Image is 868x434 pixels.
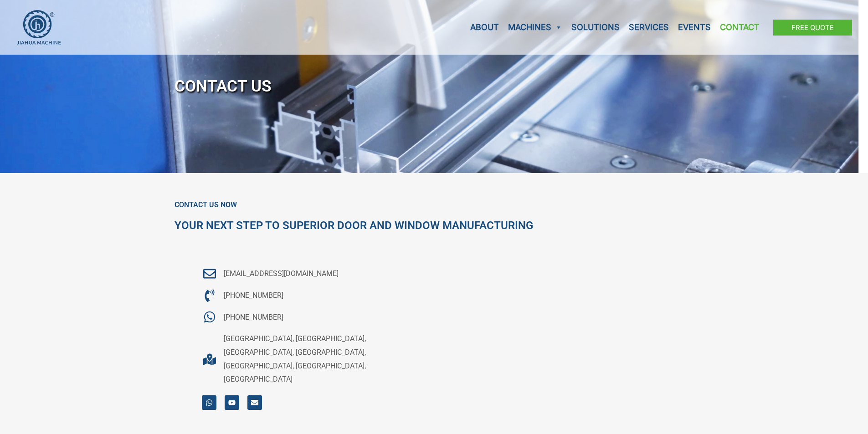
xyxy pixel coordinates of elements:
h2: Your Next Step to Superior Door and Window Manufacturing [175,219,694,233]
a: Free Quote [773,20,852,36]
span: [GEOGRAPHIC_DATA], [GEOGRAPHIC_DATA], [GEOGRAPHIC_DATA], [GEOGRAPHIC_DATA], [GEOGRAPHIC_DATA], [G... [221,332,395,386]
span: [PHONE_NUMBER] [221,311,283,324]
img: JH Aluminium Window & Door Processing Machines [16,10,62,45]
h6: Contact Us Now [175,200,694,209]
h1: CONTACT US [175,71,694,101]
span: [PHONE_NUMBER] [221,289,283,302]
a: [PHONE_NUMBER] [202,289,395,302]
a: [EMAIL_ADDRESS][DOMAIN_NAME] [202,267,395,281]
a: [PHONE_NUMBER] [202,311,395,324]
span: [EMAIL_ADDRESS][DOMAIN_NAME] [221,267,339,281]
